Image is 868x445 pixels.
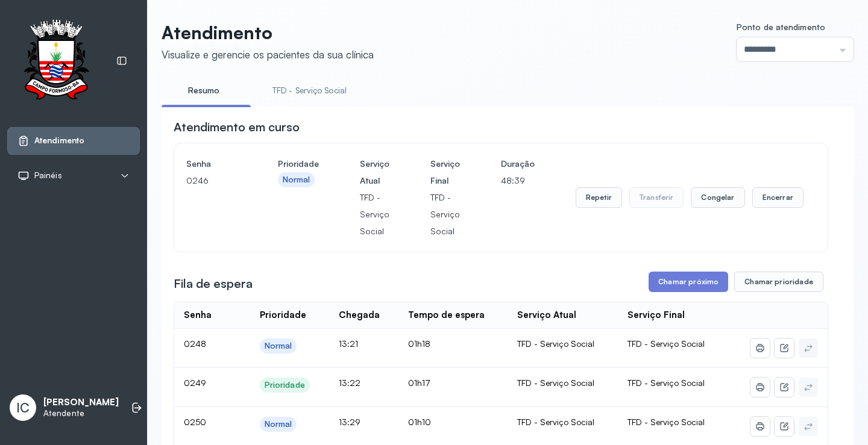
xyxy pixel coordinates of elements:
[184,338,206,349] span: 0248
[17,135,130,147] a: Atendimento
[734,272,823,292] button: Chamar prioridade
[627,338,705,349] span: TFD - Serviço Social
[186,172,237,189] p: 0246
[501,155,535,172] h4: Duração
[265,341,292,351] div: Normal
[517,378,608,388] div: TFD - Serviço Social
[174,275,253,292] h3: Fila de espera
[501,172,535,189] p: 48:39
[752,187,804,208] button: Encerrar
[283,175,310,185] div: Normal
[184,378,206,388] span: 0249
[339,310,380,321] div: Chegada
[517,338,608,349] div: TFD - Serviço Social
[629,187,684,208] button: Transferir
[162,22,374,43] p: Atendimento
[627,310,685,321] div: Serviço Final
[43,408,119,419] p: Atendente
[517,310,576,321] div: Serviço Atual
[184,310,212,321] div: Senha
[517,417,608,428] div: TFD - Serviço Social
[184,417,206,427] span: 0250
[265,419,292,429] div: Normal
[186,155,237,172] h4: Senha
[278,155,319,172] h4: Prioridade
[162,48,374,61] div: Visualize e gerencie os pacientes da sua clínica
[162,81,246,101] a: Resumo
[260,310,306,321] div: Prioridade
[13,19,99,103] img: Logotipo do estabelecimento
[408,310,485,321] div: Tempo de espera
[265,380,305,390] div: Prioridade
[430,189,460,240] p: TFD - Serviço Social
[408,417,431,427] span: 01h10
[737,22,825,32] span: Ponto de atendimento
[576,187,622,208] button: Repetir
[360,155,389,189] h4: Serviço Atual
[627,417,705,427] span: TFD - Serviço Social
[339,338,358,349] span: 13:21
[691,187,744,208] button: Congelar
[34,135,84,146] span: Atendimento
[34,170,62,181] span: Painéis
[360,189,389,240] p: TFD - Serviço Social
[339,417,360,427] span: 13:29
[339,378,360,388] span: 13:22
[649,272,728,292] button: Chamar próximo
[408,338,430,349] span: 01h18
[408,378,430,388] span: 01h17
[260,81,359,101] a: TFD - Serviço Social
[627,378,705,388] span: TFD - Serviço Social
[430,155,460,189] h4: Serviço Final
[174,119,300,135] h3: Atendimento em curso
[43,397,119,408] p: [PERSON_NAME]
